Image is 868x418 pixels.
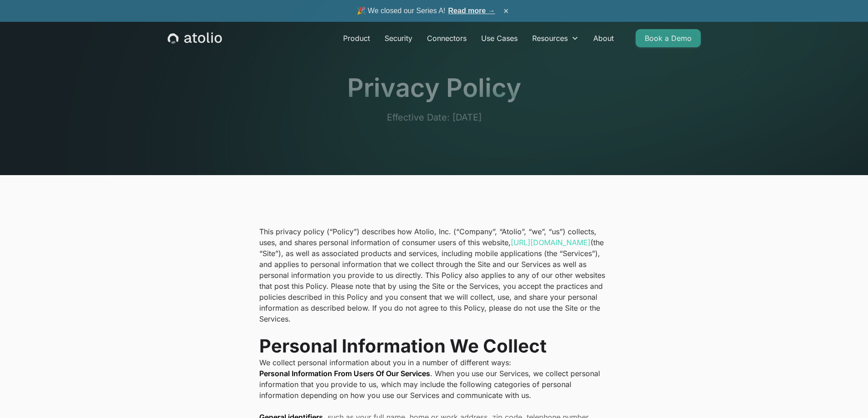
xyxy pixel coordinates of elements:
[420,29,474,47] a: Connectors
[474,29,525,47] a: Use Cases
[586,29,621,47] a: About
[377,29,420,47] a: Security
[259,324,609,335] p: ‍
[259,226,609,324] p: This privacy policy (“Policy”) describes how Atolio, Inc. (“Company”, “Atolio”, “we”, “us”) colle...
[357,5,495,16] span: 🎉 We closed our Series A!
[336,29,377,47] a: Product
[636,29,701,47] a: Book a Demo
[448,7,495,15] a: Read more →
[501,6,512,16] button: ×
[259,335,609,357] h2: Personal Information We Collect
[525,29,586,47] div: Resources
[259,357,609,368] p: We collect personal information about you in a number of different ways:
[511,238,591,247] a: [URL][DOMAIN_NAME]
[532,33,568,44] div: Resources
[312,111,556,124] p: Effective Date: [DATE]
[168,32,222,44] a: home
[259,369,430,378] strong: Personal Information From Users Of Our Services
[168,73,701,103] h1: Privacy Policy
[259,368,609,401] p: . When you use our Services, we collect personal information that you provide to us, which may in...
